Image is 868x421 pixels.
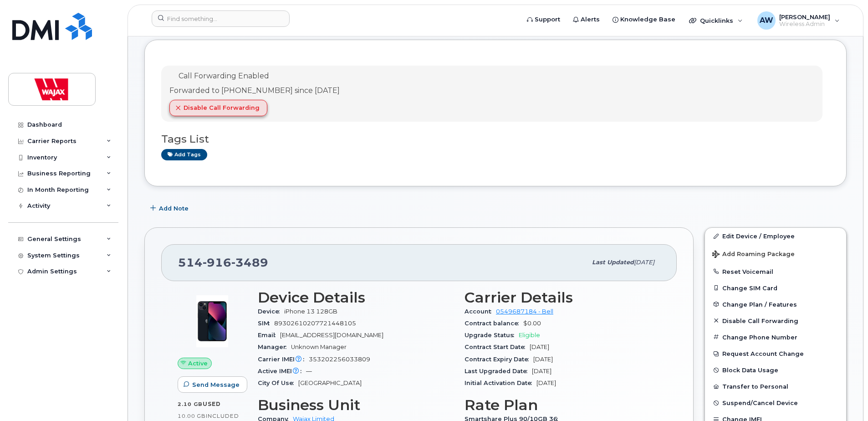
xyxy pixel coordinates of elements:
span: Alerts [581,15,600,24]
span: Suspend/Cancel Device [722,400,798,406]
span: Wireless Admin [779,21,830,28]
span: 353202256033809 [309,356,370,363]
a: Alerts [567,10,606,29]
span: Active [188,359,208,368]
span: Contract Start Date [465,344,530,350]
span: 514 [178,256,268,269]
span: [DATE] [532,368,551,375]
a: Add tags [161,149,207,160]
a: 0549687184 - Bell [496,308,553,315]
h3: Business Unit [258,397,454,413]
button: Change Plan / Features [705,296,846,313]
span: Last updated [592,259,634,266]
span: Call Forwarding Enabled [179,72,269,80]
span: SIM [258,320,274,327]
span: City Of Use [258,380,298,386]
span: [DATE] [634,259,654,266]
span: Initial Activation Date [465,380,536,386]
h3: Device Details [258,289,454,306]
h3: Carrier Details [465,289,660,306]
button: Add Roaming Package [705,244,846,263]
button: Add Note [144,200,196,216]
a: Edit Device / Employee [705,228,846,244]
span: Device [258,308,284,315]
span: used [203,400,221,407]
span: Support [535,15,560,24]
button: Transfer to Personal [705,378,846,395]
span: Last Upgraded Date [465,368,532,375]
button: Disable Call Forwarding [705,313,846,329]
span: [DATE] [536,380,556,386]
h3: Rate Plan [465,397,660,413]
span: Add Note [159,204,189,213]
h3: Tags List [161,133,830,145]
span: 3489 [231,256,268,269]
span: Unknown Manager [291,344,347,350]
span: Send Message [192,380,240,389]
span: 89302610207721448105 [274,320,356,327]
span: Contract Expiry Date [465,356,533,363]
span: Manager [258,344,291,350]
span: AW [760,15,773,26]
span: 2.10 GB [178,401,203,407]
span: $0.00 [523,320,541,327]
span: Active IMEI [258,368,306,375]
span: Email [258,332,280,339]
a: Support [521,10,567,29]
span: 10.00 GB [178,413,206,419]
span: 916 [203,256,231,269]
span: Knowledge Base [620,15,675,24]
span: [GEOGRAPHIC_DATA] [298,380,362,386]
button: Request Account Change [705,345,846,362]
span: Change Plan / Features [722,301,797,308]
span: Quicklinks [700,17,733,24]
button: Suspend/Cancel Device [705,395,846,411]
button: Reset Voicemail [705,263,846,280]
span: iPhone 13 128GB [284,308,337,315]
span: Account [465,308,496,315]
span: Upgrade Status [465,332,519,339]
span: Disable Call Forwarding [184,103,260,112]
a: Knowledge Base [606,10,682,29]
span: Carrier IMEI [258,356,309,363]
div: Andrew Warren [751,11,846,30]
span: [PERSON_NAME] [779,13,830,21]
img: image20231002-3703462-1ig824h.jpeg [185,294,240,349]
button: Change Phone Number [705,329,846,345]
span: Disable Call Forwarding [722,317,798,324]
button: Change SIM Card [705,280,846,296]
span: Eligible [519,332,540,339]
span: — [306,368,312,375]
span: Contract balance [465,320,523,327]
button: Block Data Usage [705,362,846,378]
div: Forwarded to [PHONE_NUMBER] since [DATE] [169,86,340,96]
button: Send Message [178,376,247,393]
div: Quicklinks [683,11,749,30]
span: Add Roaming Package [712,251,795,259]
input: Find something... [152,10,290,27]
span: [DATE] [530,344,549,350]
span: [DATE] [533,356,553,363]
span: [EMAIL_ADDRESS][DOMAIN_NAME] [280,332,383,339]
button: Disable Call Forwarding [169,100,267,116]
